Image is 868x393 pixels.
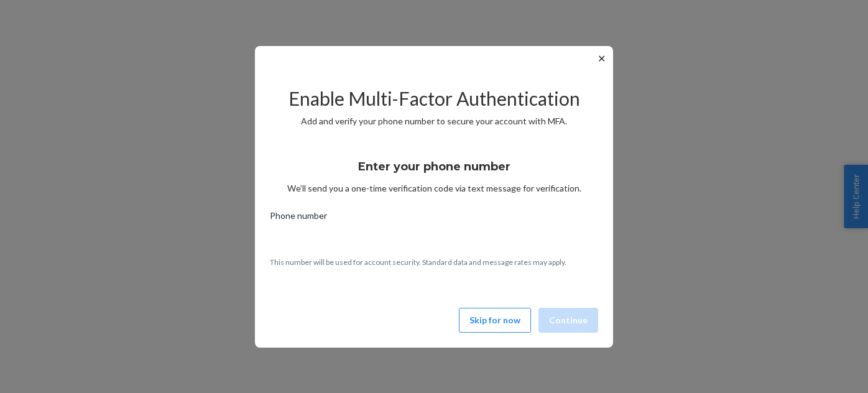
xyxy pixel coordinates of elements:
[358,159,510,175] h3: Enter your phone number
[459,308,531,333] button: Skip for now
[270,88,598,109] h2: Enable Multi-Factor Authentication
[270,149,598,195] div: We’ll send you a one-time verification code via text message for verification.
[270,115,598,127] p: Add and verify your phone number to secure your account with MFA.
[538,308,598,333] button: Continue
[595,51,608,66] button: ✕
[270,210,327,227] span: Phone number
[270,257,598,267] p: This number will be used for account security. Standard data and message rates may apply.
